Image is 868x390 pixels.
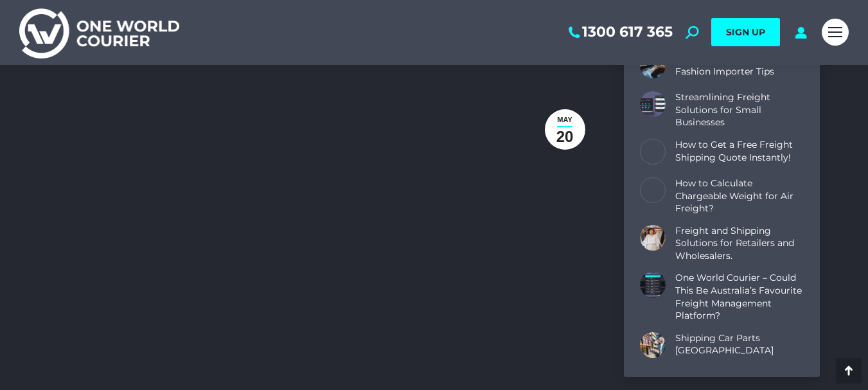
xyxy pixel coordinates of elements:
[675,225,804,263] a: Freight and Shipping Solutions for Retailers and Wholesalers.
[675,272,804,323] a: One World Courier – Could This Be Australia’s Favourite Freight Management Platform?
[640,272,666,298] a: Post image
[675,177,804,215] a: How to Calculate Chargeable Weight for Air Freight?
[675,139,804,164] a: How to Get a Free Freight Shipping Quote Instantly!
[640,177,666,203] a: Post image
[675,53,804,78] a: Case Study: Beginner Fashion Importer Tips
[675,332,804,357] a: Shipping Car Parts [GEOGRAPHIC_DATA]
[726,26,765,38] span: SIGN UP
[640,225,666,251] a: Post image
[640,139,666,164] a: Post image
[19,6,179,58] img: One World Courier
[711,18,780,46] a: SIGN UP
[822,19,849,46] a: Mobile menu icon
[556,127,574,146] span: 20
[545,109,585,150] a: May20
[640,91,666,117] a: Post image
[640,332,666,358] a: Post image
[557,114,572,126] span: May
[640,53,666,78] a: Post image
[675,91,804,129] a: Streamlining Freight Solutions for Small Businesses
[566,24,673,40] a: 1300 617 365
